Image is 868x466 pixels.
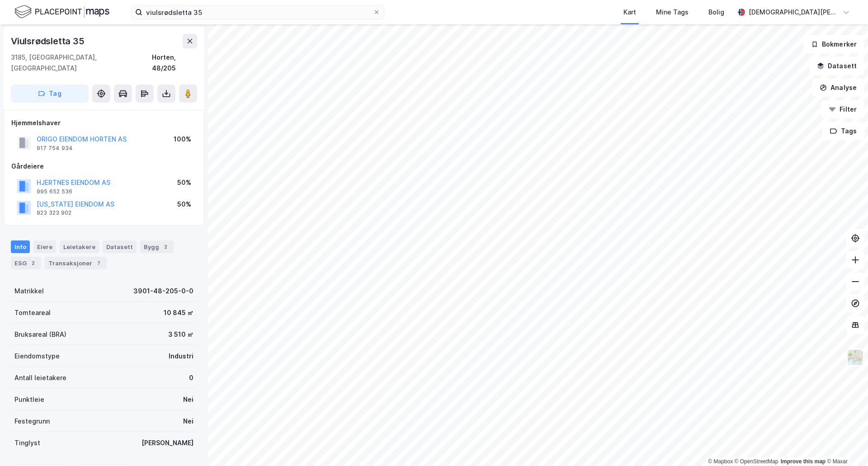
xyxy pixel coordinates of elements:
[14,329,66,340] div: Bruksareal (BRA)
[11,257,41,269] div: ESG
[14,438,40,448] div: Tinglyst
[174,134,191,145] div: 100%
[11,240,30,253] div: Info
[168,329,193,340] div: 3 510 ㎡
[142,438,193,448] div: [PERSON_NAME]
[623,7,636,18] div: Kart
[11,52,152,74] div: 3185, [GEOGRAPHIC_DATA], [GEOGRAPHIC_DATA]
[60,240,99,253] div: Leietakere
[14,286,44,297] div: Matrikkel
[37,145,73,152] div: 917 754 934
[103,240,137,253] div: Datasett
[821,100,864,118] button: Filter
[142,5,373,19] input: Søk på adresse, matrikkel, gårdeiere, leietakere eller personer
[14,4,109,20] img: logo.f888ab2527a4732fd821a326f86c7f29.svg
[708,7,724,18] div: Bolig
[14,372,66,383] div: Antall leietakere
[14,307,51,318] div: Tomteareal
[809,57,864,75] button: Datasett
[45,257,107,269] div: Transaksjoner
[14,351,60,362] div: Eiendomstype
[37,209,71,217] div: 923 323 902
[812,79,864,97] button: Analyse
[140,240,174,253] div: Bygg
[14,416,50,427] div: Festegrunn
[33,240,56,253] div: Eiere
[164,307,193,318] div: 10 845 ㎡
[28,259,38,268] div: 2
[822,122,864,140] button: Tags
[183,416,193,427] div: Nei
[177,199,191,210] div: 50%
[14,394,44,405] div: Punktleie
[735,458,778,465] a: OpenStreetMap
[152,52,197,74] div: Horten, 48/205
[823,423,868,466] iframe: Chat Widget
[803,35,864,53] button: Bokmerker
[177,177,191,188] div: 50%
[189,372,193,383] div: 0
[749,7,839,18] div: [DEMOGRAPHIC_DATA][PERSON_NAME]
[847,349,864,366] img: Z
[11,85,89,103] button: Tag
[11,161,197,172] div: Gårdeiere
[781,458,826,465] a: Improve this map
[37,188,72,195] div: 995 652 536
[11,34,86,48] div: Viulsrødsletta 35
[183,394,193,405] div: Nei
[161,242,170,251] div: 2
[823,423,868,466] div: Kontrollprogram for chat
[169,351,193,362] div: Industri
[11,118,197,128] div: Hjemmelshaver
[94,259,103,268] div: 7
[656,7,689,18] div: Mine Tags
[133,286,193,297] div: 3901-48-205-0-0
[708,458,733,465] a: Mapbox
